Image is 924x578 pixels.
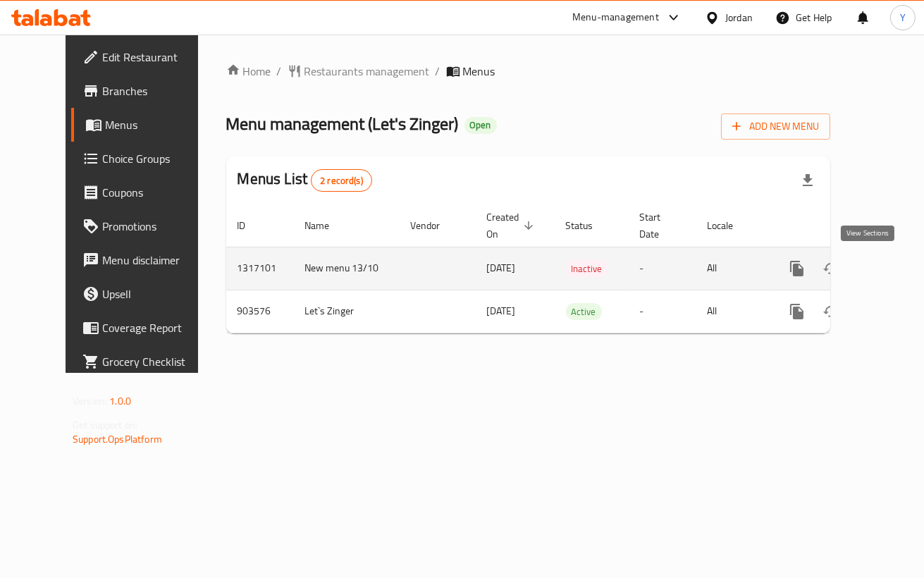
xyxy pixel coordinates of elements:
span: Add New Menu [732,118,819,135]
span: Coupons [102,184,209,201]
span: ID [238,217,264,234]
a: Choice Groups [71,142,220,176]
a: Support.OpsPlatform [73,430,162,448]
h2: Menus List [238,168,372,192]
span: [DATE] [487,302,516,320]
span: Y [900,10,906,25]
td: 1317101 [226,247,294,290]
span: Status [566,217,612,234]
li: / [277,63,282,80]
td: New menu 13/10 [294,247,400,290]
span: Inactive [566,261,608,277]
span: Menus [105,116,209,133]
span: Version: [73,392,107,410]
td: Let`s Zinger [294,290,400,333]
td: All [696,247,769,290]
span: Grocery Checklist [102,353,209,370]
td: - [629,290,696,333]
span: Promotions [102,218,209,235]
span: Coverage Report [102,319,209,336]
div: Jordan [725,10,753,25]
span: Start Date [640,209,679,242]
span: Name [305,217,348,234]
span: Vendor [411,217,459,234]
span: Restaurants management [304,63,430,80]
a: Menus [71,108,220,142]
td: All [696,290,769,333]
a: Coverage Report [71,311,220,345]
td: - [629,247,696,290]
span: Created On [487,209,538,242]
span: Active [566,304,602,320]
a: Edit Restaurant [71,40,220,74]
span: Choice Groups [102,150,209,167]
span: Branches [102,82,209,99]
button: more [780,295,814,328]
span: Edit Restaurant [102,49,209,66]
button: Change Status [814,295,848,328]
span: Upsell [102,285,209,302]
button: more [780,252,814,285]
div: Total records count [311,169,372,192]
span: Menu management ( Let's Zinger ) [226,108,459,140]
a: Upsell [71,277,220,311]
a: Grocery Checklist [71,345,220,379]
a: Promotions [71,209,220,243]
div: Export file [791,164,825,197]
a: Restaurants management [288,63,430,80]
span: Locale [708,217,752,234]
a: Menu disclaimer [71,243,220,277]
span: 1.0.0 [109,392,131,410]
span: Menus [463,63,495,80]
span: Get support on: [73,416,137,434]
div: Open [464,117,497,134]
div: Active [566,303,602,320]
span: Open [464,119,497,131]
td: 903576 [226,290,294,333]
div: Inactive [566,260,608,277]
div: Menu-management [572,9,659,26]
button: Add New Menu [721,113,830,140]
a: Branches [71,74,220,108]
span: [DATE] [487,259,516,277]
nav: breadcrumb [226,63,830,80]
span: Menu disclaimer [102,252,209,269]
a: Coupons [71,176,220,209]
button: Change Status [814,252,848,285]
li: / [436,63,441,80]
span: 2 record(s) [312,174,371,187]
a: Home [226,63,271,80]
